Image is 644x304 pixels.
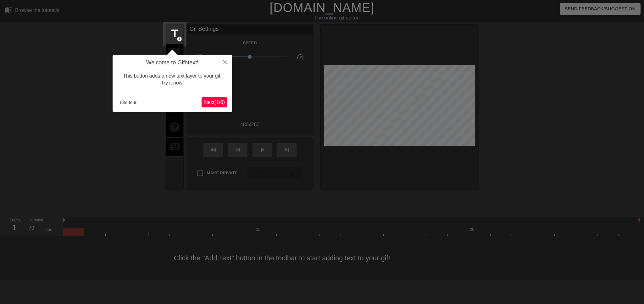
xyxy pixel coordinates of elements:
h4: Welcome to Gifntext! [117,59,227,66]
button: Close [218,55,232,69]
button: Next [202,97,227,107]
div: This button adds a new text layer to your gif. Try it now! [117,66,227,93]
button: End tour [117,98,139,107]
span: Next ( 1 / 6 ) [204,100,225,105]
